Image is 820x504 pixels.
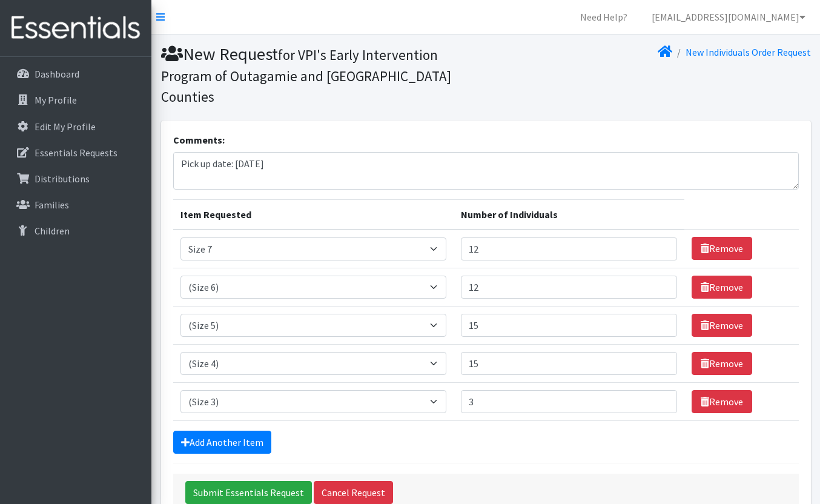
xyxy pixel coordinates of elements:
a: Need Help? [570,5,637,29]
a: Children [5,219,147,243]
a: Remove [692,352,752,375]
a: New Individuals Order Request [686,46,811,58]
a: Families [5,193,147,217]
a: Dashboard [5,62,147,86]
p: Dashboard [35,68,79,80]
p: Children [35,225,70,237]
a: Remove [692,237,752,260]
p: Distributions [35,173,90,185]
p: My Profile [35,94,77,106]
a: Remove [692,314,752,337]
a: Edit My Profile [5,114,147,139]
a: Essentials Requests [5,141,147,165]
p: Edit My Profile [35,121,96,133]
a: Distributions [5,167,147,191]
a: Remove [692,390,752,413]
small: for VPI's Early Intervention Program of Outagamie and [GEOGRAPHIC_DATA] Counties [161,46,451,105]
label: Comments: [173,133,225,147]
p: Essentials Requests [35,147,117,159]
h1: New Request [161,44,481,107]
a: My Profile [5,88,147,112]
input: Submit Essentials Request [185,481,312,504]
th: Number of Individuals [454,199,684,230]
a: Add Another Item [173,431,271,454]
a: Cancel Request [314,481,393,504]
img: HumanEssentials [5,8,147,48]
th: Item Requested [173,199,454,230]
a: Remove [692,276,752,299]
p: Families [35,199,69,211]
a: [EMAIL_ADDRESS][DOMAIN_NAME] [642,5,815,29]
